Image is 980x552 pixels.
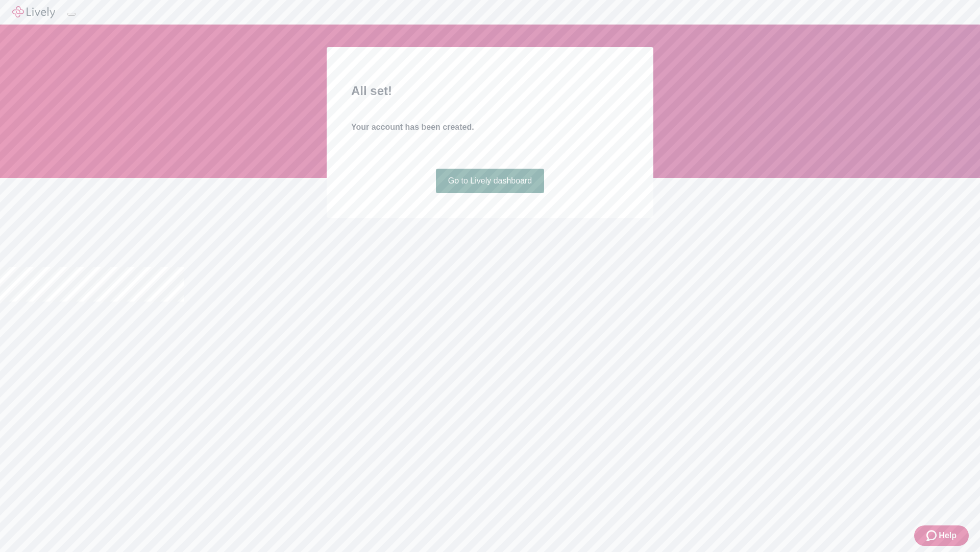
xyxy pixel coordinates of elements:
[351,82,629,100] h2: All set!
[939,530,957,542] span: Help
[67,13,76,16] button: Log out
[926,530,939,542] svg: Zendesk support icon
[914,525,969,546] button: Zendesk support iconHelp
[351,121,629,133] h4: Your account has been created.
[12,6,55,18] img: Lively
[436,169,545,193] a: Go to Lively dashboard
